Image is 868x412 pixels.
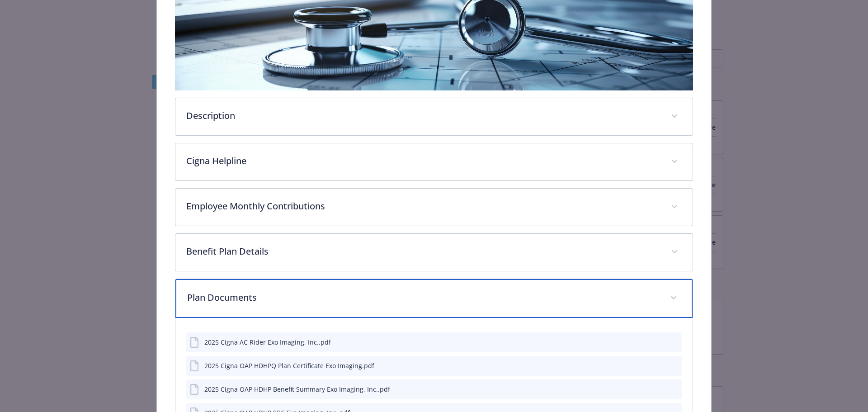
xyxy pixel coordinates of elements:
p: Description [186,109,660,123]
button: download file [656,361,663,370]
div: 2025 Cigna OAP HDHPQ Plan Certificate Exo Imaging.pdf [204,361,374,370]
div: Employee Monthly Contributions [175,189,693,226]
div: Benefit Plan Details [175,234,693,271]
p: Benefit Plan Details [186,245,660,258]
p: Plan Documents [187,291,660,304]
div: Cigna Helpline [175,143,693,180]
p: Cigna Helpline [186,154,660,168]
div: 2025 Cigna AC Rider Exo Imaging, Inc..pdf [204,337,331,347]
p: Employee Monthly Contributions [186,199,660,213]
button: preview file [670,384,678,394]
div: Description [175,98,693,135]
div: 2025 Cigna OAP HDHP Benefit Summary Exo Imaging, Inc..pdf [204,384,390,394]
div: Plan Documents [175,279,693,318]
button: preview file [670,337,678,347]
button: download file [656,337,663,347]
button: preview file [670,361,678,370]
button: download file [656,384,663,394]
